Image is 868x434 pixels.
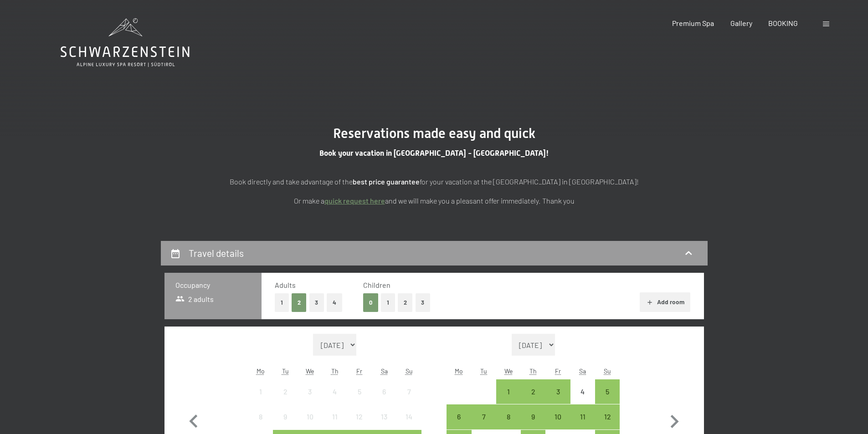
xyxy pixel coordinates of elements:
span: Book your vacation in [GEOGRAPHIC_DATA] - [GEOGRAPHIC_DATA]! [319,148,549,158]
div: Fri Sep 12 2025 [347,404,372,429]
div: Tue Sep 02 2025 [273,379,298,404]
p: Book directly and take advantage of the for your vacation at the [GEOGRAPHIC_DATA] in [GEOGRAPHIC... [206,176,662,188]
div: 5 [348,388,371,411]
div: Fri Oct 03 2025 [545,379,570,404]
span: 2 adults [175,294,214,304]
p: Or make a and we will make you a pleasant offer immediately. Thank you [206,195,662,207]
div: Arrival not possible [248,404,273,429]
button: Add room [640,292,690,312]
div: 7 [397,388,420,411]
abbr: Friday [555,367,561,375]
a: BOOKING [768,19,798,27]
div: Arrival possible [521,404,545,429]
div: Wed Sep 03 2025 [298,379,322,404]
div: Arrival possible [521,379,545,404]
span: Children [363,281,390,289]
div: Sun Sep 14 2025 [396,404,421,429]
div: 4 [571,388,594,411]
div: Arrival not possible [298,404,322,429]
abbr: Thursday [331,367,339,375]
div: Sat Oct 11 2025 [570,404,595,429]
div: Arrival possible [472,404,496,429]
abbr: Monday [257,367,265,375]
div: Arrival not possible [248,379,273,404]
button: 3 [416,293,431,312]
div: Arrival not possible [347,404,372,429]
div: Arrival not possible [372,404,396,429]
div: Thu Oct 02 2025 [521,379,545,404]
div: 2 [274,388,297,411]
h2: Travel details [189,247,244,259]
div: 4 [324,388,346,411]
span: Adults [275,281,296,289]
abbr: Tuesday [282,367,289,375]
div: Tue Oct 07 2025 [472,404,496,429]
div: 6 [373,388,395,411]
a: quick request here [324,196,385,205]
button: 3 [309,293,324,312]
div: Sat Sep 06 2025 [372,379,396,404]
div: Arrival not possible [273,404,298,429]
div: Arrival not possible [273,379,298,404]
div: Arrival not possible [372,379,396,404]
div: Thu Sep 11 2025 [323,404,347,429]
div: Arrival not possible [396,379,421,404]
div: Arrival not possible [298,379,322,404]
strong: best price guarantee [353,177,420,186]
abbr: Wednesday [504,367,513,375]
a: Gallery [730,19,752,27]
div: 5 [596,388,619,411]
div: Fri Oct 10 2025 [545,404,570,429]
div: Arrival not possible [396,404,421,429]
div: Thu Sep 04 2025 [323,379,347,404]
div: 2 [522,388,544,411]
div: Mon Sep 01 2025 [248,379,273,404]
div: Arrival possible [595,404,620,429]
abbr: Sunday [406,367,413,375]
div: 3 [546,388,569,411]
abbr: Saturday [381,367,388,375]
button: 2 [398,293,413,312]
div: Sun Oct 05 2025 [595,379,620,404]
div: Fri Sep 05 2025 [347,379,372,404]
div: Arrival possible [496,379,521,404]
div: 1 [249,388,272,411]
abbr: Tuesday [480,367,487,375]
button: 1 [381,293,395,312]
abbr: Wednesday [306,367,314,375]
button: 4 [327,293,342,312]
button: 0 [363,293,378,312]
div: Arrival possible [496,404,521,429]
button: 2 [292,293,307,312]
abbr: Thursday [529,367,537,375]
div: Sun Sep 07 2025 [396,379,421,404]
abbr: Sunday [604,367,611,375]
div: Arrival not possible [323,404,347,429]
div: Sat Sep 13 2025 [372,404,396,429]
abbr: Friday [356,367,362,375]
div: 1 [497,388,520,411]
h3: Occupancy [175,280,251,290]
div: Arrival not possible [323,379,347,404]
div: Tue Sep 09 2025 [273,404,298,429]
div: Mon Oct 06 2025 [447,404,471,429]
button: 1 [275,293,289,312]
div: Arrival possible [570,404,595,429]
div: Arrival possible [447,404,471,429]
div: Wed Oct 01 2025 [496,379,521,404]
abbr: Monday [455,367,463,375]
div: Arrival possible [595,379,620,404]
div: Thu Oct 09 2025 [521,404,545,429]
div: Wed Oct 08 2025 [496,404,521,429]
div: 3 [298,388,321,411]
div: Mon Sep 08 2025 [248,404,273,429]
div: Sat Oct 04 2025 [570,379,595,404]
div: Arrival not possible [347,379,372,404]
div: Sun Oct 12 2025 [595,404,620,429]
a: Premium Spa [672,19,714,27]
span: Reservations made easy and quick [333,125,535,141]
div: Wed Sep 10 2025 [298,404,322,429]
